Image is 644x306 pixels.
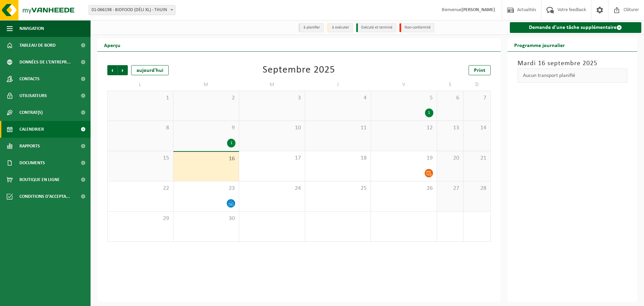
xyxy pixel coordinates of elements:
[19,20,44,37] span: Navigation
[243,155,302,162] span: 17
[474,68,485,73] span: Print
[177,124,236,132] span: 9
[111,155,170,162] span: 15
[469,65,491,75] a: Print
[518,58,628,69] h3: Mardi 16 septembre 2025
[425,108,433,117] div: 1
[437,79,464,91] td: S
[19,138,40,155] span: Rapports
[118,65,128,75] span: Suivant
[467,185,487,192] span: 28
[263,65,335,75] div: Septembre 2025
[19,171,60,188] span: Boutique en ligne
[440,185,460,192] span: 27
[299,23,324,32] li: à planifier
[371,79,437,91] td: V
[19,71,40,87] span: Contacts
[440,124,460,132] span: 13
[309,94,368,102] span: 4
[19,104,43,121] span: Contrat(s)
[356,23,396,32] li: Exécuté et terminé
[107,79,173,91] td: L
[440,94,460,102] span: 6
[19,155,45,171] span: Documents
[131,65,169,75] div: aujourd'hui
[462,7,495,12] strong: [PERSON_NAME]
[177,215,236,222] span: 30
[177,94,236,102] span: 2
[89,5,175,15] span: 01-066198 - BIDFOOD (DÉLI XL) - THUIN
[507,38,572,51] h2: Programme journalier
[467,155,487,162] span: 21
[374,124,433,132] span: 12
[19,87,47,104] span: Utilisateurs
[111,94,170,102] span: 1
[19,121,44,138] span: Calendrier
[19,188,70,205] span: Conditions d'accepta...
[440,155,460,162] span: 20
[227,139,235,147] div: 1
[374,94,433,102] span: 5
[173,79,239,91] td: M
[243,185,302,192] span: 24
[243,94,302,102] span: 3
[374,155,433,162] span: 19
[111,185,170,192] span: 22
[177,185,236,192] span: 23
[374,185,433,192] span: 26
[19,54,71,71] span: Données de l'entrepr...
[327,23,353,32] li: à exécuter
[309,185,368,192] span: 25
[177,155,236,163] span: 16
[467,94,487,102] span: 7
[309,155,368,162] span: 18
[243,124,302,132] span: 10
[107,65,117,75] span: Précédent
[89,5,175,15] span: 01-066198 - BIDFOOD (DÉLI XL) - THUIN
[305,79,371,91] td: J
[510,22,642,33] a: Demande d'une tâche supplémentaire
[399,23,434,32] li: Non-conformité
[464,79,490,91] td: D
[19,37,56,54] span: Tableau de bord
[239,79,305,91] td: M
[467,124,487,132] span: 14
[111,215,170,222] span: 29
[111,124,170,132] span: 8
[309,124,368,132] span: 11
[518,69,628,83] div: Aucun transport planifié
[97,38,127,51] h2: Aperçu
